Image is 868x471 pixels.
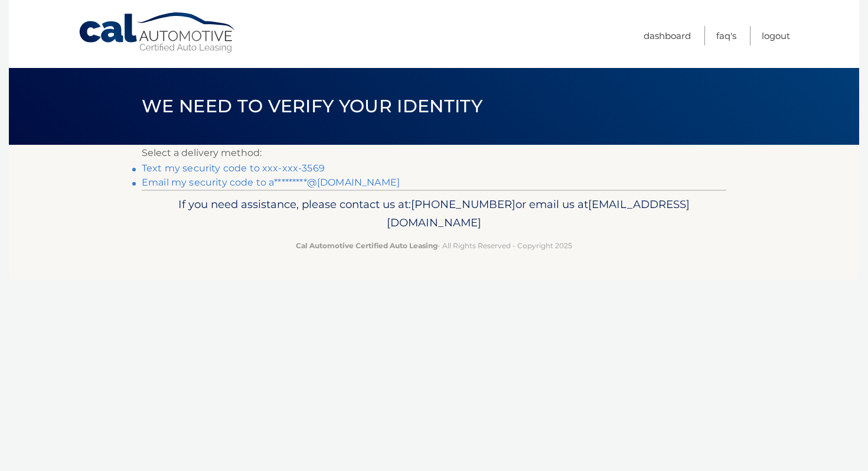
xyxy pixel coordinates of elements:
[296,241,438,250] strong: Cal Automotive Certified Auto Leasing
[78,12,237,54] a: Cal Automotive
[149,239,719,252] p: - All Rights Reserved - Copyright 2025
[142,145,726,161] p: Select a delivery method:
[142,163,325,174] a: Text my security code to xxx-xxx-3569
[142,95,482,117] span: We need to verify your identity
[762,26,790,46] a: Logout
[644,26,691,46] a: Dashboard
[149,195,719,233] p: If you need assistance, please contact us at: or email us at
[142,177,400,188] a: Email my security code to a*********@[DOMAIN_NAME]
[716,26,736,46] a: FAQ's
[411,197,515,211] span: [PHONE_NUMBER]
